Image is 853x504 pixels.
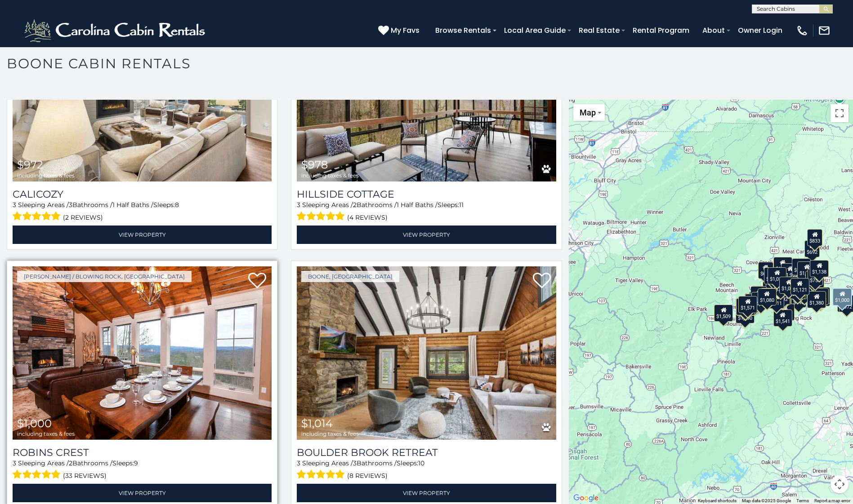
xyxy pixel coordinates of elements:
div: $1,286 [775,304,794,321]
div: $1,509 [714,305,733,322]
span: $1,000 [17,417,52,430]
span: (33 reviews) [63,470,107,482]
div: $1,014 [768,267,786,284]
a: Boulder Brook Retreat $1,014 including taxes & fees [297,266,556,440]
button: Toggle fullscreen view [831,104,849,122]
a: Add to favorites [533,272,551,291]
a: Boulder Brook Retreat [297,447,556,459]
a: Rental Program [628,22,694,38]
span: including taxes & fees [17,172,75,178]
span: 3 [353,459,357,467]
div: $1,571 [738,296,757,313]
span: $978 [301,158,328,171]
span: including taxes & fees [301,431,359,437]
a: My Favs [378,25,422,36]
div: $1,050 [779,277,798,294]
button: Change map style [573,104,605,121]
a: View Property [13,484,272,502]
img: Boulder Brook Retreat [297,266,556,440]
div: Sleeping Areas / Bathrooms / Sleeps: [13,459,272,482]
div: $619 [758,262,773,279]
a: Robins Crest $1,000 including taxes & fees [13,266,272,440]
div: Sleeping Areas / Bathrooms / Sleeps: [297,200,556,223]
a: Open this area in Google Maps (opens a new window) [571,492,601,504]
div: $1,380 [807,291,826,308]
button: Keyboard shortcuts [698,498,737,504]
div: $1,604 [805,271,824,288]
a: Real Estate [574,22,624,38]
span: 3 [13,459,16,467]
span: (2 reviews) [63,212,103,223]
span: My Favs [391,25,420,36]
img: Robins Crest [13,266,272,440]
span: 10 [418,459,424,467]
div: $833 [807,229,822,246]
div: $750 [807,269,822,286]
div: $1,963 [781,263,800,280]
div: $1,080 [758,288,777,305]
div: $1,138 [810,260,829,277]
div: $662 [813,288,829,305]
a: View Property [297,484,556,502]
a: View Property [13,225,272,244]
span: 3 [69,201,72,209]
div: $1,280 [750,286,769,303]
div: $1,000 [832,288,852,306]
span: 1 Half Baths / [112,201,153,209]
img: Google [571,492,601,504]
div: $1,460 [736,298,755,315]
span: 2 [353,201,357,209]
div: $1,121 [790,278,809,295]
span: including taxes & fees [301,172,359,178]
span: 8 [175,201,179,209]
span: (8 reviews) [347,470,388,482]
span: Map data ©2025 Google [742,498,791,503]
div: Sleeping Areas / Bathrooms / Sleeps: [297,459,556,482]
a: Report a map error [814,498,850,503]
div: $711 [769,292,784,309]
a: Terms (opens in new tab) [796,498,809,503]
a: View Property [297,225,556,244]
div: $1,557 [797,261,816,279]
div: $739 [773,278,788,295]
span: 1 Half Baths / [397,201,438,209]
div: $1,854 [764,267,783,284]
div: Sleeping Areas / Bathrooms / Sleeps: [13,200,272,223]
span: 3 [297,201,300,209]
a: Owner Login [733,22,787,38]
a: Robins Crest [13,447,272,459]
span: 9 [134,459,138,467]
span: 11 [459,201,464,209]
span: 2 [69,459,72,467]
button: Map camera controls [831,475,849,493]
span: 3 [297,459,300,467]
a: About [698,22,729,38]
div: $1,209 [792,258,811,275]
a: Local Area Guide [500,22,570,38]
a: Hillside Cottage [297,188,556,200]
a: Browse Rentals [431,22,496,38]
div: $1,541 [773,309,792,327]
a: Boone, [GEOGRAPHIC_DATA] [301,271,399,282]
div: $1,311 [811,287,830,304]
a: [PERSON_NAME] / Blowing Rock, [GEOGRAPHIC_DATA] [17,271,192,282]
img: mail-regular-white.png [818,24,831,37]
img: phone-regular-white.png [796,24,808,37]
img: White-1-2.png [22,17,209,44]
span: $1,014 [301,417,333,430]
a: Calicozy [13,188,272,200]
span: $972 [17,158,43,171]
span: 3 [13,201,16,209]
a: Add to favorites [248,272,266,291]
span: Map [580,108,596,117]
div: $1,405 [773,257,792,274]
span: including taxes & fees [17,431,75,437]
span: (4 reviews) [347,212,388,223]
div: $692 [804,240,819,257]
